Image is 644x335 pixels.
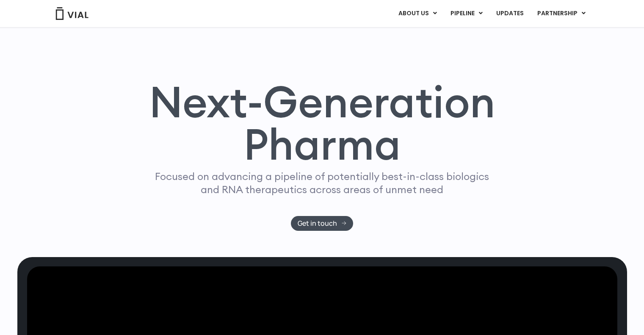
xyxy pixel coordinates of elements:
a: PIPELINEMenu Toggle [444,6,489,21]
a: PARTNERSHIPMenu Toggle [531,6,592,21]
a: ABOUT USMenu Toggle [392,6,443,21]
p: Focused on advancing a pipeline of potentially best-in-class biologics and RNA therapeutics acros... [152,170,493,196]
a: UPDATES [489,6,530,21]
span: Get in touch [298,220,337,227]
h1: Next-Generation Pharma [139,80,506,166]
img: Vial Logo [55,7,89,20]
a: Get in touch [291,216,353,231]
